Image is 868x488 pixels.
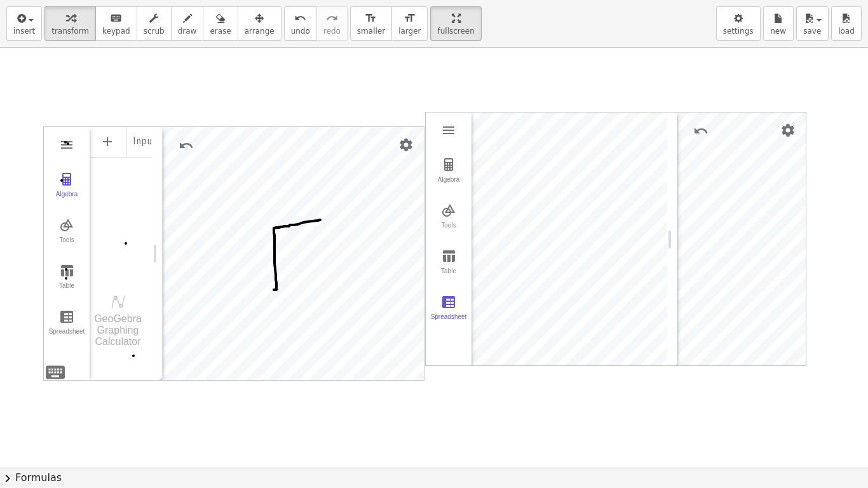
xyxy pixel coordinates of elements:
span: scrub [144,27,165,36]
span: transform [51,27,89,36]
div: Spreadsheet [46,328,87,346]
button: Undo [175,134,198,157]
span: new [770,27,786,36]
span: settings [723,27,754,36]
div: Algebra [90,126,153,276]
span: load [838,27,855,36]
button: keyboardkeypad [95,6,137,41]
span: erase [210,27,231,36]
div: Algebra [46,191,87,208]
div: Graphing Calculator [425,112,806,366]
span: keypad [102,27,130,36]
button: transform [44,6,96,41]
div: Algebra [428,176,469,194]
button: erase [203,6,238,41]
img: svg+xml;base64,PHN2ZyB4bWxucz0iaHR0cDovL3d3dy53My5vcmcvMjAwMC9zdmciIHdpZHRoPSIyNCIgaGVpZ2h0PSIyNC... [44,361,67,384]
div: Input… [133,132,166,152]
button: Settings [776,119,799,142]
canvas: Graphics View 1 [163,127,424,380]
button: save [796,6,829,41]
button: scrub [137,6,172,41]
img: Main Menu [59,137,74,152]
span: redo [323,27,341,36]
button: new [763,6,794,41]
div: Tools [428,222,469,240]
div: Table [428,268,469,285]
button: settings [716,6,761,41]
button: format_sizelarger [391,6,428,41]
span: fullscreen [437,27,474,36]
span: undo [291,27,310,36]
span: draw [178,27,197,36]
i: undo [294,11,306,26]
button: Add Item [92,126,123,157]
button: Settings [395,133,417,156]
button: undoundo [284,6,317,41]
button: load [831,6,862,41]
span: insert [13,27,35,36]
img: Main Menu [441,123,456,138]
button: redoredo [316,6,348,41]
i: format_size [403,11,416,26]
i: format_size [365,11,377,26]
div: Graphing Calculator [43,126,424,381]
button: Undo [689,119,712,142]
div: GeoGebra Graphing Calculator [90,313,146,348]
button: arrange [238,6,281,41]
span: arrange [245,27,275,36]
span: larger [398,27,421,36]
button: fullscreen [430,6,481,41]
img: svg+xml;base64,PHN2ZyB4bWxucz0iaHR0cDovL3d3dy53My5vcmcvMjAwMC9zdmciIHhtbG5zOnhsaW5rPSJodHRwOi8vd3... [111,294,126,309]
i: keyboard [110,11,122,26]
i: redo [326,11,338,26]
button: format_sizesmaller [350,6,392,41]
button: draw [171,6,204,41]
div: Tools [46,236,87,254]
span: save [803,27,821,36]
div: Spreadsheet [428,313,469,331]
canvas: Graphics View 1 [677,112,806,367]
div: Table [46,282,87,300]
button: insert [6,6,42,41]
span: smaller [357,27,385,36]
